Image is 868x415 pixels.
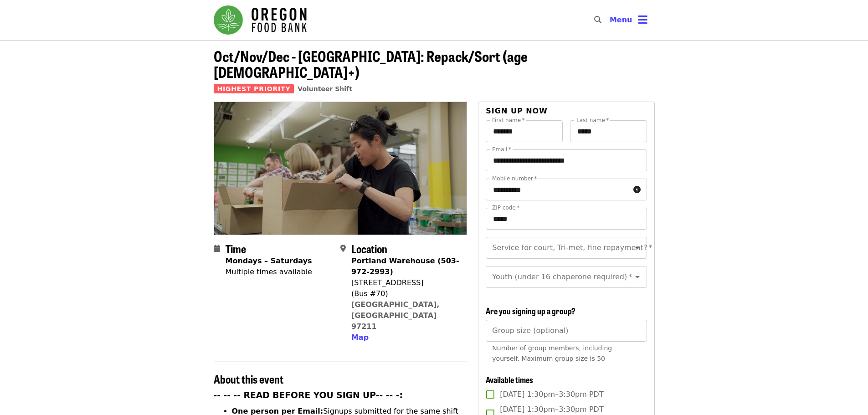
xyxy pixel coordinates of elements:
[486,149,647,171] input: Email
[214,45,528,82] span: Oct/Nov/Dec - [GEOGRAPHIC_DATA]: Repack/Sort (age [DEMOGRAPHIC_DATA]+)
[607,9,614,31] input: Search
[351,288,460,299] div: (Bus #70)
[633,185,641,194] i: circle-info icon
[486,179,629,200] input: Mobile number
[486,305,575,317] span: Are you signing up a group?
[610,15,632,24] span: Menu
[214,102,467,234] img: Oct/Nov/Dec - Portland: Repack/Sort (age 8+) organized by Oregon Food Bank
[340,244,346,253] i: map-marker-alt icon
[214,371,283,387] span: About this event
[351,332,369,343] button: Map
[351,277,460,288] div: [STREET_ADDRESS]
[500,389,603,400] span: [DATE] 1:30pm–3:30pm PDT
[486,208,647,230] input: ZIP code
[492,344,612,362] span: Number of group members, including yourself. Maximum group size is 50
[486,320,647,342] input: [object Object]
[214,244,220,253] i: calendar icon
[351,300,440,331] a: [GEOGRAPHIC_DATA], [GEOGRAPHIC_DATA] 97211
[576,118,609,123] label: Last name
[226,241,246,256] span: Time
[486,120,563,142] input: First name
[226,266,312,277] div: Multiple times available
[492,205,519,210] label: ZIP code
[492,176,537,181] label: Mobile number
[631,271,644,283] button: Open
[351,256,459,276] strong: Portland Warehouse (503-972-2993)
[486,107,548,115] span: Sign up now
[214,390,403,400] strong: -- -- -- READ BEFORE YOU SIGN UP-- -- -:
[594,15,601,24] i: search icon
[298,85,352,92] a: Volunteer Shift
[492,147,511,152] label: Email
[214,5,307,35] img: Oregon Food Bank - Home
[570,120,647,142] input: Last name
[214,84,294,93] span: Highest Priority
[631,241,644,254] button: Open
[638,13,647,26] i: bars icon
[602,9,655,31] button: Toggle account menu
[226,256,312,265] strong: Mondays – Saturdays
[351,241,387,256] span: Location
[351,333,369,342] span: Map
[486,374,533,385] span: Available times
[492,118,525,123] label: First name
